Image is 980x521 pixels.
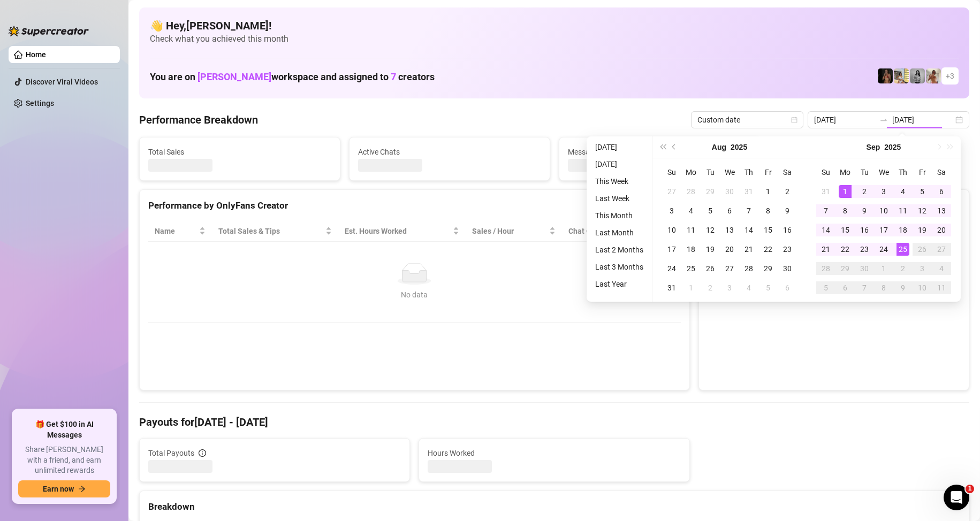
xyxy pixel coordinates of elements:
h4: Payouts for [DATE] - [DATE] [139,415,969,430]
span: 🎁 Get $100 in AI Messages [18,419,110,440]
h1: You are on workspace and assigned to creators [150,71,435,83]
a: Discover Viral Videos [26,78,98,86]
span: Total Sales [148,146,331,158]
span: Share [PERSON_NAME] with a friend, and earn unlimited rewards [18,445,110,476]
span: Active Chats [358,146,541,158]
span: 7 [391,71,396,82]
span: to [879,116,888,124]
div: Est. Hours Worked [345,225,451,237]
img: logo-BBDzfeDw.svg [9,26,89,36]
span: 1 [966,485,974,493]
span: Chat Conversion [568,225,665,237]
div: No data [159,289,670,301]
span: Hours Worked [428,447,680,459]
span: Earn now [43,485,74,493]
div: Breakdown [148,500,960,514]
th: Chat Conversion [562,221,680,242]
h4: Performance Breakdown [139,112,258,127]
span: calendar [791,117,797,123]
span: + 3 [946,70,954,82]
span: swap-right [879,116,888,124]
div: Sales by OnlyFans Creator [708,198,960,213]
a: Home [26,50,46,59]
input: End date [892,114,953,126]
iframe: Intercom live chat [944,485,969,510]
img: Green [926,68,941,83]
span: Check what you achieved this month [150,33,959,45]
a: Settings [26,99,54,108]
img: Prinssesa4u [894,68,909,83]
span: info-circle [199,449,206,457]
span: [PERSON_NAME] [197,71,271,82]
span: arrow-right [78,485,86,493]
span: Custom date [697,112,797,128]
input: Start date [814,114,875,126]
span: Total Payouts [148,447,194,459]
h4: 👋 Hey, [PERSON_NAME] ! [150,18,959,33]
th: Total Sales & Tips [212,221,338,242]
span: Messages Sent [568,146,751,158]
span: Sales / Hour [472,225,547,237]
span: Total Sales & Tips [218,225,323,237]
img: D [878,68,893,83]
button: Earn nowarrow-right [18,480,110,497]
div: Performance by OnlyFans Creator [148,198,681,213]
th: Name [148,221,212,242]
th: Sales / Hour [466,221,562,242]
img: A [910,68,925,83]
span: Name [155,225,197,237]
